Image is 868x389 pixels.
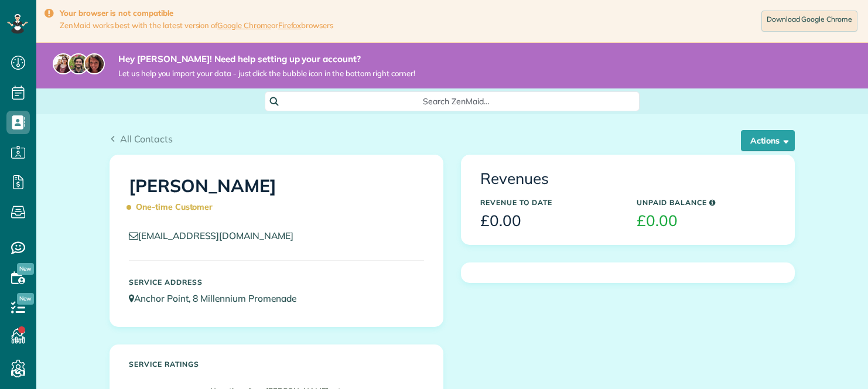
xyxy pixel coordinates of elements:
h3: £0.00 [637,213,775,230]
a: Anchor Point, 8 Millennium Promenade [129,292,307,304]
span: ZenMaid works best with the latest version of or browsers [60,21,333,30]
strong: Your browser is not compatible [60,8,333,18]
a: Download Google Chrome [761,11,857,32]
button: Actions [741,130,795,151]
h5: Unpaid Balance [637,199,775,206]
strong: Hey [PERSON_NAME]! Need help setting up your account? [118,53,415,65]
h5: Revenue to Date [480,199,619,206]
a: [EMAIL_ADDRESS][DOMAIN_NAME] [129,230,305,241]
img: michelle-19f622bdf1676172e81f8f8fba1fb50e276960ebfe0243fe18214015130c80e4.jpg [84,53,105,74]
h1: [PERSON_NAME] [129,176,424,217]
h3: £0.00 [480,213,619,230]
span: One-time Customer [129,197,218,217]
span: Let us help you import your data - just click the bubble icon in the bottom right corner! [118,69,415,79]
span: New [17,293,34,305]
span: New [17,263,34,275]
a: All Contacts [110,132,173,146]
img: maria-72a9807cf96188c08ef61303f053569d2e2a8a1cde33d635c8a3ac13582a053d.jpg [53,53,74,74]
a: Google Chrome [217,21,271,30]
h5: Service ratings [129,360,424,368]
img: jorge-587dff0eeaa6aab1f244e6dc62b8924c3b6ad411094392a53c71c6c4a576187d.jpg [68,53,89,74]
h3: Revenues [480,170,775,187]
span: All Contacts [120,133,173,145]
h5: Service Address [129,278,424,286]
a: Firefox [278,21,302,30]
